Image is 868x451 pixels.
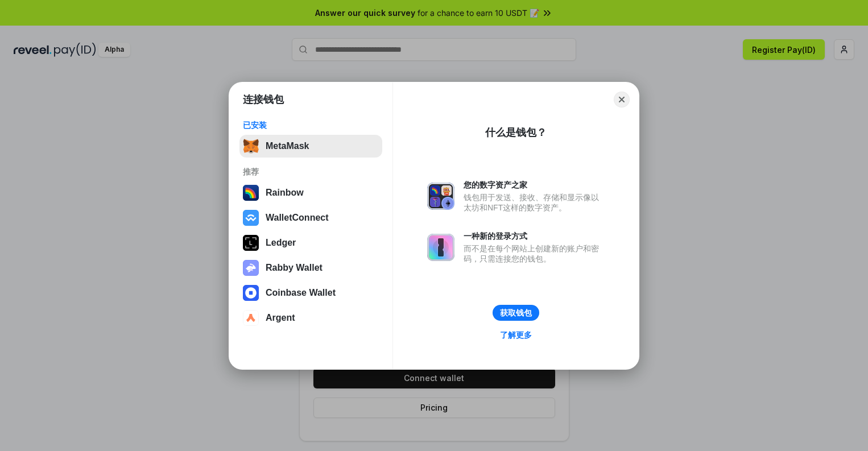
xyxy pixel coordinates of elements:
button: Rabby Wallet [239,256,382,279]
img: svg+xml,%3Csvg%20width%3D%2228%22%20height%3D%2228%22%20viewBox%3D%220%200%2028%2028%22%20fill%3D... [243,310,259,326]
div: Argent [266,313,295,323]
img: svg+xml,%3Csvg%20width%3D%2228%22%20height%3D%2228%22%20viewBox%3D%220%200%2028%2028%22%20fill%3D... [243,210,259,226]
img: svg+xml,%3Csvg%20xmlns%3D%22http%3A%2F%2Fwww.w3.org%2F2000%2Fsvg%22%20fill%3D%22none%22%20viewBox... [427,183,454,210]
div: 钱包用于发送、接收、存储和显示像以太坊和NFT这样的数字资产。 [464,192,605,213]
div: 推荐 [243,167,379,177]
button: Close [614,92,630,107]
button: WalletConnect [239,206,382,229]
button: Rainbow [239,181,382,204]
button: Coinbase Wallet [239,282,382,304]
button: Argent [239,307,382,329]
button: 获取钱包 [493,305,539,321]
img: svg+xml,%3Csvg%20xmlns%3D%22http%3A%2F%2Fwww.w3.org%2F2000%2Fsvg%22%20fill%3D%22none%22%20viewBox... [427,234,454,261]
div: 而不是在每个网站上创建新的账户和密码，只需连接您的钱包。 [464,243,605,264]
div: 一种新的登录方式 [464,231,605,241]
div: 获取钱包 [500,308,532,318]
div: 什么是钱包？ [485,126,547,139]
div: Ledger [266,238,296,248]
div: WalletConnect [266,213,329,223]
div: Coinbase Wallet [266,288,336,298]
img: svg+xml,%3Csvg%20xmlns%3D%22http%3A%2F%2Fwww.w3.org%2F2000%2Fsvg%22%20width%3D%2228%22%20height%3... [243,235,259,251]
div: Rainbow [266,188,304,198]
button: MetaMask [239,135,382,158]
img: svg+xml,%3Csvg%20width%3D%22120%22%20height%3D%22120%22%20viewBox%3D%220%200%20120%20120%22%20fil... [243,185,259,201]
div: 您的数字资产之家 [464,180,605,190]
h1: 连接钱包 [243,93,284,106]
img: svg+xml,%3Csvg%20fill%3D%22none%22%20height%3D%2233%22%20viewBox%3D%220%200%2035%2033%22%20width%... [243,138,259,154]
img: svg+xml,%3Csvg%20xmlns%3D%22http%3A%2F%2Fwww.w3.org%2F2000%2Fsvg%22%20fill%3D%22none%22%20viewBox... [243,260,259,276]
div: MetaMask [266,141,309,151]
a: 了解更多 [493,328,539,342]
div: Rabby Wallet [266,263,323,273]
div: 了解更多 [500,330,532,340]
div: 已安装 [243,120,379,130]
button: Ledger [239,231,382,254]
img: svg+xml,%3Csvg%20width%3D%2228%22%20height%3D%2228%22%20viewBox%3D%220%200%2028%2028%22%20fill%3D... [243,285,259,301]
